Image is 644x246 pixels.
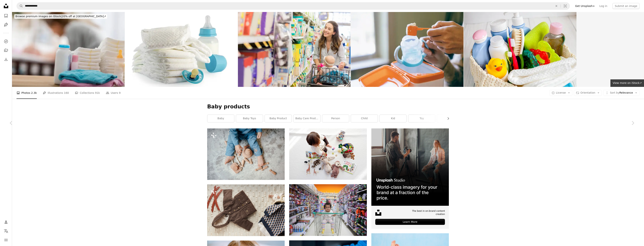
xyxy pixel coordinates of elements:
h1: Baby products [207,103,449,110]
a: person [322,115,349,122]
a: Browse premium images on iStock|20% off at [GEOGRAPHIC_DATA]↗ [12,12,109,21]
span: Sort by [610,91,619,94]
a: Log in / Sign up [2,218,10,226]
img: boy sitting on white cloth surrounded by toys [289,128,367,180]
img: baby on white shopping cart [289,184,367,236]
img: a pair of scissors, a pair of gloves and a pair of scissors on a [207,184,285,236]
a: baby product [265,115,292,122]
a: kid [380,115,406,122]
span: Browse premium images on iStock | [15,15,62,18]
span: Relevance [610,91,633,95]
a: Illustrations [2,21,10,28]
button: Orientation [574,90,602,96]
button: Submit an image [612,3,639,9]
a: child [351,115,378,122]
a: Explore [2,38,10,45]
a: Collections [2,47,10,54]
img: organic cosmetic children for bath on wooden bakground close up [464,12,576,87]
img: Young mother browses down baby aisle in supermarket [238,12,351,87]
button: Sort byRelevance [603,90,639,96]
span: The best in on-brand content creation [402,209,445,216]
a: baby [207,115,234,122]
button: Clear [552,2,560,10]
span: 160 [64,91,69,95]
a: View more on iStock↗ [610,79,644,87]
a: Get Unsplash+ [573,3,597,9]
button: Language [2,227,10,235]
img: Baby Formula Being Scooped Into Milk Bottle [351,12,463,87]
img: A stack of baby diapers bottle and a pacifier [125,12,238,87]
button: License [549,90,573,96]
button: Menu [2,236,10,244]
span: 9 [119,91,121,95]
a: a baby playing with wooden toys on the floor [207,152,285,156]
span: 20% off at [GEOGRAPHIC_DATA] ↗ [15,15,106,18]
a: boy sitting on white cloth surrounded by toys [289,152,367,156]
button: Visual search [561,2,570,10]
span: License [556,91,566,94]
a: baby care products [293,115,320,122]
div: Learn More [375,219,445,225]
form: Find visuals sitewide [17,2,570,10]
a: Photos [2,12,10,19]
a: Users 9 [106,87,121,99]
a: Illustrations 160 [43,87,69,99]
button: scroll list to the right [445,115,449,122]
a: human [437,115,464,122]
a: toy [408,115,435,122]
span: View more on iStock ↗ [613,81,642,84]
a: Download History [2,56,10,63]
a: baby toys [236,115,263,122]
a: baby on white shopping cart [289,208,367,212]
span: Orientation [580,91,595,94]
a: The best in on-brand content creationLearn More [371,128,449,229]
img: Baby products in a nursery [12,12,125,87]
img: file-1631678316303-ed18b8b5cb9cimage [375,210,381,216]
img: a baby playing with wooden toys on the floor [207,128,285,180]
button: Search Unsplash [17,2,23,10]
a: Log in [597,3,609,9]
img: file-1715651741414-859baba4300dimage [371,128,449,206]
a: Next [621,105,644,141]
a: Collections 91k [75,87,100,99]
span: 91k [95,91,100,95]
a: a pair of scissors, a pair of gloves and a pair of scissors on a [207,208,285,212]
